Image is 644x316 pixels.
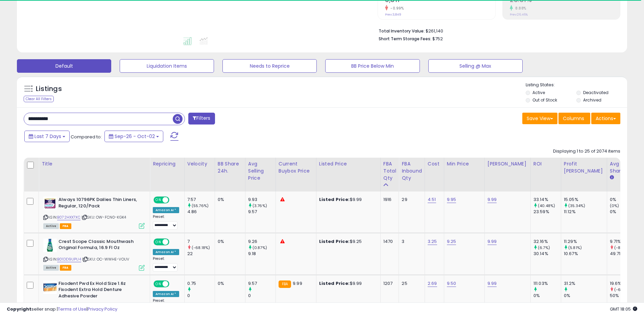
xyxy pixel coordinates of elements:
[153,291,179,297] div: Amazon AI *
[610,175,614,181] small: Avg BB Share.
[187,251,215,257] div: 22
[319,238,350,245] b: Listed Price:
[58,280,141,301] b: Fixodent Pwd Ex Hold Size 1.6z Fixodent Extra Hold Denture Adhesive Powder
[379,36,431,42] b: Short Term Storage Fees:
[447,196,456,203] a: 9.95
[487,280,497,287] a: 9.99
[319,280,375,287] div: $9.99
[153,256,179,272] div: Preset:
[610,293,637,299] div: 50%
[115,133,155,140] span: Sep-26 - Oct-02
[43,280,57,294] img: 51wslqlqHJL._SL40_.jpg
[558,113,590,124] button: Columns
[71,134,102,140] span: Compared to:
[187,280,215,287] div: 0.75
[57,215,80,220] a: B072HXX7XC
[564,293,607,299] div: 0%
[447,160,482,167] div: Min Price
[610,197,637,203] div: 0%
[58,197,141,211] b: Always 10796PK Dailies Thin Liners, Regular, 120/Pack
[319,280,350,287] b: Listed Price:
[248,160,273,182] div: Avg Selling Price
[222,59,317,73] button: Needs to Reprice
[319,239,375,245] div: $9.25
[447,238,456,245] a: 9.25
[153,215,179,230] div: Preset:
[60,223,71,229] span: FBA
[432,36,443,42] span: $752
[218,160,242,175] div: BB Share 24h.
[533,160,558,167] div: ROI
[253,203,267,208] small: (3.76%)
[104,131,163,142] button: Sep-26 - Oct-02
[383,280,394,287] div: 1207
[568,203,585,208] small: (35.34%)
[610,280,637,287] div: 19.6%
[319,197,375,203] div: $9.99
[60,265,71,271] span: FBA
[383,239,394,245] div: 1470
[187,160,212,167] div: Velocity
[402,239,420,245] div: 3
[379,26,615,35] li: $261,140
[564,239,607,245] div: 11.29%
[248,197,276,203] div: 9.93
[487,238,497,245] a: 9.99
[153,160,182,167] div: Repricing
[43,197,145,228] div: ASIN:
[614,287,631,292] small: (-60.8%)
[583,97,601,103] label: Archived
[428,59,523,73] button: Selling @ Max
[610,209,637,215] div: 0%
[168,239,179,245] span: OFF
[43,265,59,271] span: All listings currently available for purchase on Amazon
[447,280,456,287] a: 9.50
[81,215,126,220] span: | SKU: OW-FCN0-KGK4
[379,28,425,34] b: Total Inventory Value:
[187,293,215,299] div: 0
[610,203,619,208] small: (0%)
[218,239,240,245] div: 0%
[248,280,276,287] div: 9.57
[610,239,637,245] div: 9.71%
[428,280,437,287] a: 2.69
[43,239,57,252] img: 4121m3I1zqL._SL40_.jpg
[192,203,209,208] small: (55.76%)
[218,197,240,203] div: 0%
[591,113,620,124] button: Actions
[192,245,210,250] small: (-68.18%)
[568,245,582,250] small: (5.81%)
[532,90,545,95] label: Active
[564,160,604,175] div: Profit [PERSON_NAME]
[533,293,561,299] div: 0%
[383,197,394,203] div: 1916
[428,160,441,167] div: Cost
[402,280,420,287] div: 25
[319,160,378,167] div: Listed Price
[187,209,215,215] div: 4.86
[154,281,163,287] span: ON
[168,197,179,203] span: OFF
[564,209,607,215] div: 11.12%
[533,280,561,287] div: 111.03%
[522,113,557,124] button: Save View
[57,256,81,262] a: B01DD9UPU4
[513,6,526,11] small: 8.88%
[610,251,637,257] div: 49.71%
[402,197,420,203] div: 29
[187,239,215,245] div: 7
[385,13,401,17] small: Prev: 3,849
[538,245,550,250] small: (6.7%)
[533,251,561,257] div: 30.14%
[402,160,422,182] div: FBA inbound Qty
[253,245,267,250] small: (0.87%)
[553,148,620,155] div: Displaying 1 to 25 of 2074 items
[42,160,147,167] div: Title
[188,113,215,125] button: Filters
[43,223,59,229] span: All listings currently available for purchase on Amazon
[610,306,637,312] span: 2025-10-10 18:05 GMT
[218,280,240,287] div: 0%
[248,209,276,215] div: 9.57
[120,59,214,73] button: Liquidation Items
[82,256,129,262] span: | SKU: OC-WWHE-VOUV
